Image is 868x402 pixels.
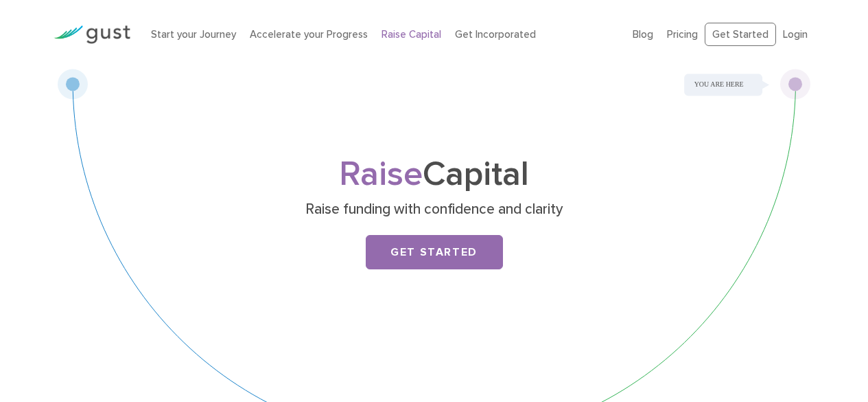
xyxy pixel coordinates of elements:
[366,235,503,269] a: Get Started
[455,28,536,41] a: Get Incorporated
[151,28,236,41] a: Start your Journey
[54,25,130,44] img: Gust Logo
[168,200,700,219] p: Raise funding with confidence and clarity
[783,28,808,41] a: Login
[705,23,776,47] a: Get Started
[633,28,653,41] a: Blog
[339,154,423,194] span: Raise
[163,159,705,190] h1: Capital
[250,28,368,41] a: Accelerate your Progress
[382,28,441,41] a: Raise Capital
[667,28,698,41] a: Pricing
